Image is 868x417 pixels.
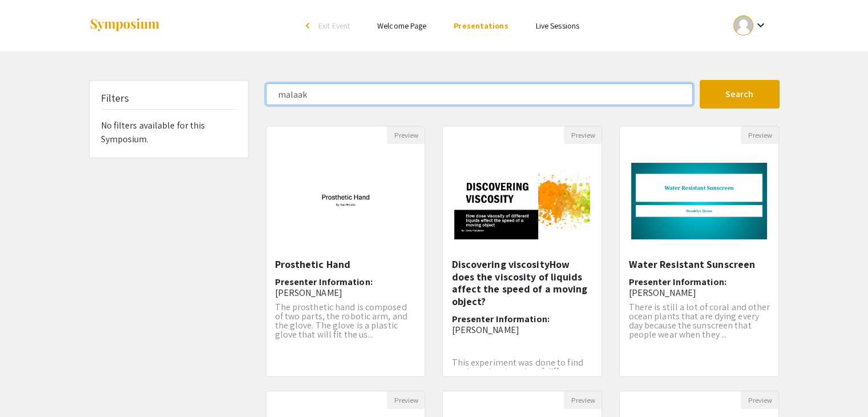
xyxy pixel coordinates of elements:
[443,151,601,251] img: <p>Discovering viscosity</p><p>How does the viscosity of liquids affect the speed of a moving obj...
[275,144,416,258] img: <p>Prosthetic Hand</p>
[306,22,313,29] div: arrow_back_ios
[619,126,779,377] div: Open Presentation <p>Water Resistant Sunscreen </p>
[628,258,770,271] h5: Water Resistant Sunscreen
[628,276,770,298] h6: Presenter Information:
[753,18,767,32] mat-icon: Expand account dropdown
[275,258,417,271] h5: Prosthetic Hand
[628,287,696,299] span: [PERSON_NAME]
[451,324,519,336] span: [PERSON_NAME]
[454,21,508,31] a: Presentations
[628,303,770,339] p: There is still a lot of coral and other ocean plants that are dying every day because the sunscre...
[451,314,593,335] h6: Presenter Information:
[9,366,49,408] iframe: Chat
[721,13,779,38] button: Expand account dropdown
[387,126,425,144] button: Preview
[275,303,417,339] p: The prosthetic hand is composed of two parts, the robotic arm, and the glove. The glove is a plas...
[564,126,601,144] button: Preview
[564,391,601,409] button: Preview
[275,287,342,299] span: [PERSON_NAME]
[620,151,778,251] img: <p>Water Resistant Sunscreen </p>
[275,276,417,298] h6: Presenter Information:
[700,80,780,109] button: Search
[101,92,130,105] h5: Filters
[90,81,248,158] div: No filters available for this Symposium.
[442,126,602,377] div: Open Presentation <p>Discovering viscosity</p><p>How does the viscosity of liquids affect the spe...
[536,21,579,31] a: Live Sessions
[741,126,778,144] button: Preview
[318,21,350,31] span: Exit Event
[266,83,693,105] input: Search Keyword(s) Or Author(s)
[451,358,593,395] p: This experiment was done to find out how the viscosity of different liquids affect how quickly ma...
[451,258,593,307] h5: Discovering viscosityHow does the viscosity of liquids affect the speed of a moving object?
[266,126,426,377] div: Open Presentation <p>Prosthetic Hand</p>
[89,18,160,33] img: Symposium by ForagerOne
[387,391,425,409] button: Preview
[377,21,426,31] a: Welcome Page
[741,391,778,409] button: Preview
